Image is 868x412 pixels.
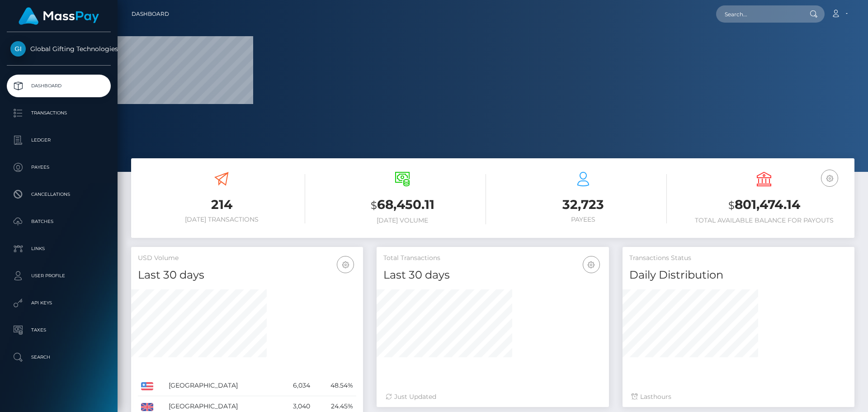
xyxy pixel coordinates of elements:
a: Links [7,237,111,260]
h6: Total Available Balance for Payouts [680,217,848,224]
a: Transactions [7,102,111,124]
a: Cancellations [7,183,111,206]
span: Global Gifting Technologies Inc [7,45,111,53]
h4: Last 30 days [383,267,602,283]
h6: Payees [500,216,667,223]
p: Taxes [10,323,107,337]
div: Last hours [632,392,845,402]
td: 6,034 [278,375,313,396]
img: US.png [141,382,153,390]
td: 48.54% [313,375,357,396]
a: User Profile [7,265,111,287]
a: Taxes [7,319,111,341]
p: Payees [10,161,107,174]
a: Dashboard [132,5,169,24]
h3: 68,450.11 [319,196,486,214]
h3: 32,723 [500,196,667,213]
a: Ledger [7,129,111,152]
div: Just Updated [386,392,599,402]
p: Cancellations [10,188,107,201]
p: Links [10,242,107,256]
p: Batches [10,215,107,228]
input: Search... [716,5,801,23]
p: Ledger [10,133,107,147]
p: User Profile [10,269,107,283]
p: API Keys [10,296,107,310]
h6: [DATE] Volume [319,217,486,224]
img: MassPay Logo [19,7,99,25]
a: Payees [7,156,111,179]
h3: 214 [138,196,305,213]
h5: Transactions Status [629,254,848,263]
h3: 801,474.14 [680,196,848,214]
h6: [DATE] Transactions [138,216,305,223]
p: Dashboard [10,79,107,93]
h4: Last 30 days [138,267,356,283]
a: API Keys [7,292,111,314]
td: [GEOGRAPHIC_DATA] [165,375,278,396]
h5: USD Volume [138,254,356,263]
small: $ [371,199,377,212]
h5: Total Transactions [383,254,602,263]
a: Batches [7,210,111,233]
p: Search [10,350,107,364]
p: Transactions [10,106,107,120]
small: $ [728,199,735,212]
img: GB.png [141,403,153,411]
a: Dashboard [7,75,111,97]
a: Search [7,346,111,369]
img: Global Gifting Technologies Inc [10,41,26,57]
h4: Daily Distribution [629,267,848,283]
